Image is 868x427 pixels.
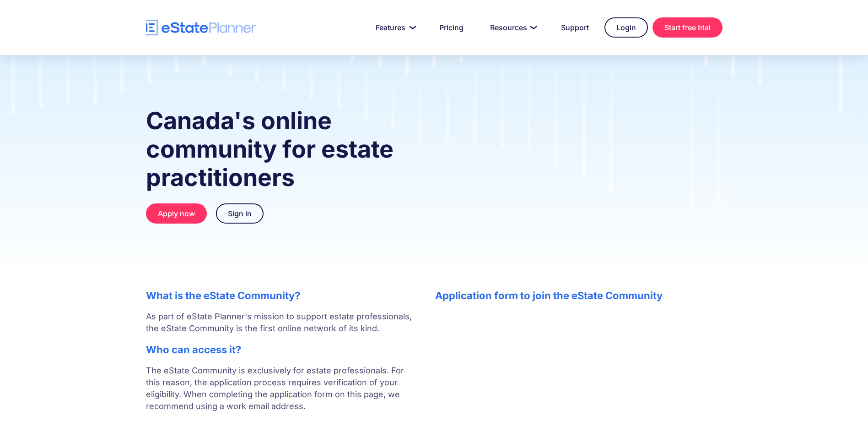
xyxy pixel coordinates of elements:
p: As part of eState Planner's mission to support estate professionals, the eState Community is the ... [146,311,417,334]
a: Resources [479,18,545,37]
a: Sign in [216,203,264,224]
a: Apply now [146,203,207,224]
h2: What is the eState Community? [146,290,417,301]
p: The eState Community is exclusively for estate professionals. For this reason, the application pr... [146,365,417,424]
a: Support [550,18,600,37]
a: Login [604,17,648,38]
h2: Who can access it? [146,344,417,356]
a: home [146,20,256,36]
a: Features [365,18,424,37]
a: Pricing [428,18,474,37]
strong: Canada's online community for estate practitioners [146,106,394,192]
h2: Application form to join the eState Community [435,290,722,301]
a: Start free trial [652,17,722,38]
